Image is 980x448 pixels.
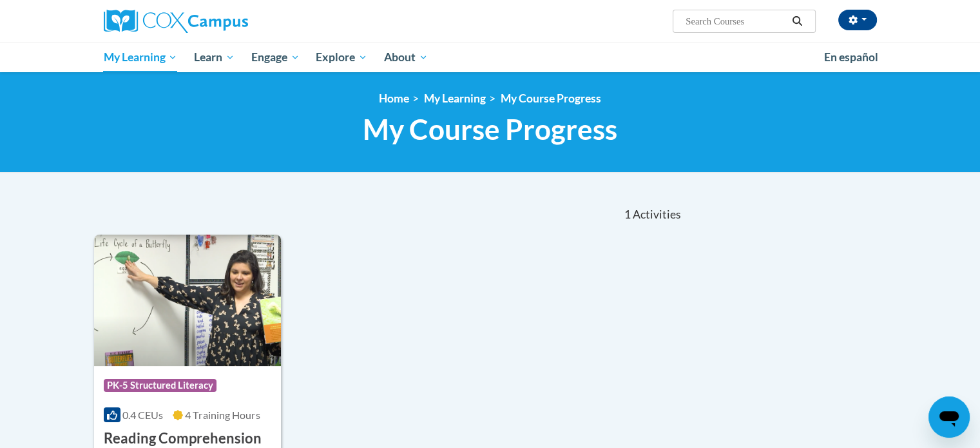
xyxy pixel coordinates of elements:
[633,208,681,222] span: Activities
[95,43,186,72] a: My Learning
[928,396,970,438] iframe: Button to launch messaging window
[185,409,260,421] span: 4 Training Hours
[376,43,436,72] a: About
[251,50,300,65] span: Engage
[316,50,367,65] span: Explore
[104,10,349,33] a: Cox Campus
[624,208,630,222] span: 1
[838,10,877,30] button: Account Settings
[186,43,243,72] a: Learn
[307,43,376,72] a: Explore
[363,112,617,146] span: My Course Progress
[84,43,896,72] div: Main menu
[424,92,486,105] a: My Learning
[243,43,308,72] a: Engage
[787,14,807,29] button: Search
[94,235,282,366] img: Course Logo
[816,44,887,71] a: En español
[103,50,177,65] span: My Learning
[122,409,163,421] span: 0.4 CEUs
[824,50,878,64] span: En español
[104,379,216,392] span: PK-5 Structured Literacy
[104,10,248,33] img: Cox Campus
[501,92,601,105] a: My Course Progress
[384,50,428,65] span: About
[194,50,235,65] span: Learn
[684,14,787,29] input: Search Courses
[379,92,409,105] a: Home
